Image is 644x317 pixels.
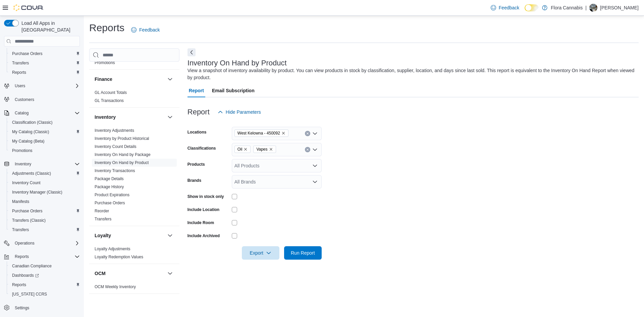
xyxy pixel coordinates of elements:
span: Settings [15,305,29,311]
button: Users [1,81,83,91]
input: Dark Mode [525,4,539,11]
a: Adjustments (Classic) [9,169,54,177]
button: Open list of options [312,147,318,152]
a: Inventory On Hand by Package [95,152,151,157]
a: Loyalty Redemption Values [95,255,143,259]
a: Reports [9,68,29,76]
span: Promotions [95,60,115,65]
span: Operations [15,241,35,246]
a: [US_STATE] CCRS [9,290,50,298]
a: My Catalog (Classic) [9,128,52,136]
span: Export [246,246,275,260]
a: GL Account Totals [95,90,127,95]
span: Inventory On Hand by Product [95,160,149,165]
span: Inventory Adjustments [95,128,134,133]
h3: OCM [95,270,106,277]
label: Include Room [187,220,214,225]
span: Washington CCRS [9,290,80,298]
div: Erin Coulter [589,4,597,12]
div: OCM [89,283,179,294]
a: Reports [9,281,29,289]
p: | [585,4,587,12]
button: Remove Oil from selection in this group [244,147,248,151]
label: Brands [187,178,201,183]
span: Feedback [139,27,160,33]
span: Adjustments (Classic) [9,169,80,177]
span: My Catalog (Classic) [12,129,49,135]
span: Transfers [95,216,111,222]
span: Inventory Count [9,179,80,187]
a: Inventory Count Details [95,144,137,149]
button: Open list of options [312,163,318,168]
span: Transfers [9,59,80,67]
button: Purchase Orders [7,49,83,58]
label: Classifications [187,146,216,151]
a: Classification (Classic) [9,118,55,126]
div: Inventory [89,126,179,226]
button: Transfers [7,225,83,234]
span: Reports [9,281,80,289]
label: Include Archived [187,233,220,239]
h3: Inventory [95,114,116,120]
button: Inventory [12,160,34,168]
a: Feedback [128,23,162,37]
label: Include Location [187,207,219,212]
h1: Reports [89,21,124,35]
a: Feedback [488,1,522,14]
button: Finance [166,75,174,83]
button: Run Report [284,246,322,260]
button: Operations [12,239,37,247]
h3: Report [187,108,210,116]
span: Inventory Count [12,180,41,186]
span: Catalog [12,109,80,117]
span: Reports [12,253,80,261]
label: Products [187,162,205,167]
a: Reorder [95,209,109,213]
a: Purchase Orders [9,207,45,215]
button: Canadian Compliance [7,261,83,271]
a: Loyalty Adjustments [95,247,130,251]
a: Settings [12,304,32,312]
a: Dashboards [9,271,42,279]
span: Reports [9,68,80,76]
span: Canadian Compliance [9,262,80,270]
a: Purchase Orders [95,201,125,205]
span: My Catalog (Beta) [12,139,45,144]
span: Feedback [499,4,519,11]
span: West Kelowna - 450092 [237,130,280,137]
a: Package Details [95,176,124,181]
button: Export [242,246,279,260]
span: Catalog [15,110,29,116]
span: Reports [12,282,26,287]
button: Open list of options [312,131,318,136]
a: Inventory Manager (Classic) [9,188,65,196]
label: Locations [187,129,207,135]
p: [PERSON_NAME] [600,4,639,12]
button: My Catalog (Classic) [7,127,83,137]
span: Users [15,83,25,89]
span: Report [189,84,204,97]
span: Classification (Classic) [12,120,53,125]
span: Promotions [9,147,80,155]
button: Clear input [305,147,310,152]
div: View a snapshot of inventory availability by product. You can view products in stock by classific... [187,67,635,81]
a: Dashboards [7,271,83,280]
button: Remove Vapes from selection in this group [269,147,273,151]
span: Email Subscription [212,84,255,97]
button: Loyalty [166,231,174,240]
span: Oil [237,146,243,153]
span: Settings [12,304,80,312]
span: Manifests [9,198,80,206]
span: Purchase Orders [9,207,80,215]
span: Users [12,82,80,90]
button: Inventory [1,159,83,169]
h3: Loyalty [95,232,111,239]
span: Customers [15,97,34,102]
button: Transfers (Classic) [7,216,83,225]
button: Reports [7,280,83,289]
span: OCM Weekly Inventory [95,284,136,289]
button: Users [12,82,28,90]
a: Transfers [9,226,32,234]
button: Reports [7,68,83,77]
